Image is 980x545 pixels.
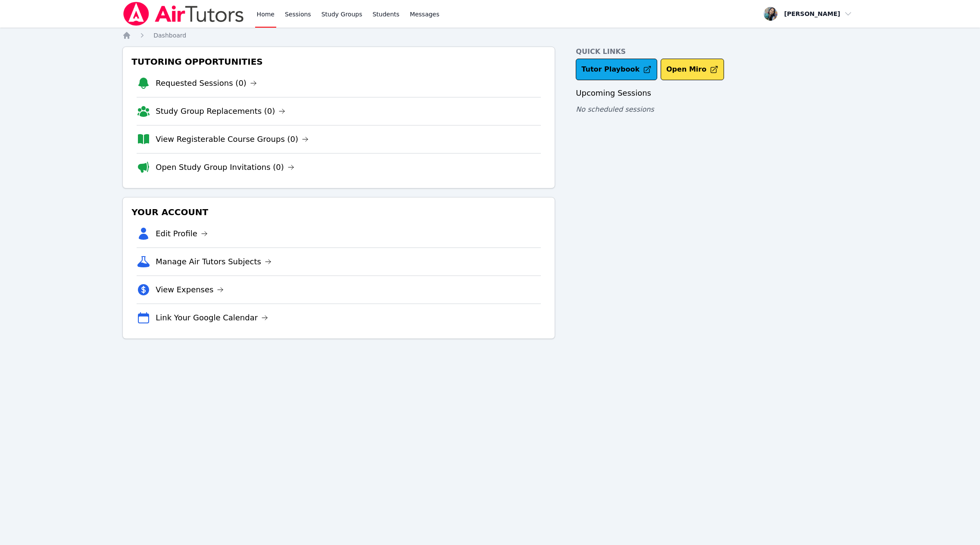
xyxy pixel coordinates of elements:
[576,87,857,99] h3: Upcoming Sessions
[156,133,309,145] a: View Registerable Course Groups (0)
[156,284,224,296] a: View Expenses
[130,204,548,220] h3: Your Account
[576,105,654,113] span: No scheduled sessions
[156,105,285,117] a: Study Group Replacements (0)
[661,59,724,80] button: Open Miro
[122,2,244,26] img: Air Tutors
[130,54,548,69] h3: Tutoring Opportunities
[156,312,268,324] a: Link Your Google Calendar
[576,59,657,80] a: Tutor Playbook
[156,228,208,240] a: Edit Profile
[122,31,858,40] nav: Breadcrumb
[156,161,294,173] a: Open Study Group Invitations (0)
[410,10,440,19] span: Messages
[156,77,257,89] a: Requested Sessions (0)
[153,32,186,39] span: Dashboard
[576,47,857,57] h4: Quick Links
[153,31,186,40] a: Dashboard
[156,256,272,268] a: Manage Air Tutors Subjects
